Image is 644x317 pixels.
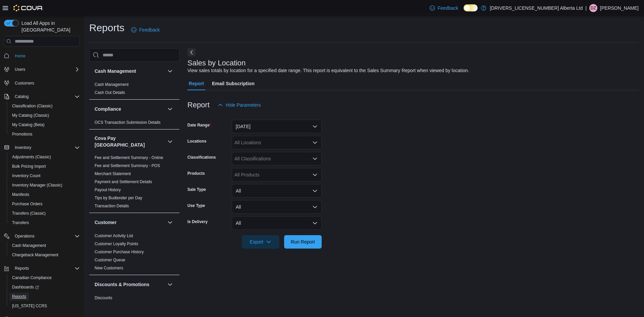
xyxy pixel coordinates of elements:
button: Reports [7,292,83,301]
span: My Catalog (Classic) [9,111,80,119]
span: Chargeback Management [9,251,80,259]
button: Customer [166,218,174,226]
button: Classification (Classic) [7,101,83,111]
img: Cova [13,5,43,11]
span: Canadian Compliance [9,274,80,282]
span: [US_STATE] CCRS [12,303,47,309]
a: Chargeback Management [9,251,61,259]
a: Customer Activity List [95,233,133,238]
span: Classification (Classic) [12,103,53,109]
a: Payment and Settlement Details [95,179,152,184]
button: Cova Pay [GEOGRAPHIC_DATA] [95,135,165,148]
span: Reports [9,293,80,301]
button: Home [1,51,83,60]
a: Dashboards [7,282,83,292]
span: Cash Management [12,243,46,248]
span: Manifests [12,192,29,197]
h1: Reports [89,21,124,35]
button: All [232,200,322,214]
span: Export [246,235,275,249]
button: Cash Management [95,68,165,74]
span: Discounts [95,295,112,301]
button: Chargeback Management [7,250,83,260]
button: Run Report [284,235,322,249]
span: Inventory [15,145,31,150]
a: Transfers [9,219,32,227]
span: Dashboards [9,283,80,291]
a: Inventory Count [9,172,43,180]
span: Fee and Settlement Summary - POS [95,163,160,168]
span: Chargeback Management [12,252,58,258]
span: Feedback [139,27,160,33]
button: Canadian Compliance [7,273,83,282]
span: My Catalog (Beta) [9,121,80,129]
label: Is Delivery [187,219,208,224]
span: Washington CCRS [9,302,80,310]
div: Cash Management [89,81,179,99]
h3: Sales by Location [187,59,246,67]
button: Open list of options [312,156,318,161]
button: Cova Pay [GEOGRAPHIC_DATA] [166,138,174,146]
button: Compliance [95,106,165,112]
span: Cash Out Details [95,90,125,95]
button: [US_STATE] CCRS [7,301,83,311]
button: Users [12,65,28,73]
button: All [232,216,322,230]
label: Locations [187,139,207,144]
a: Classification (Classic) [9,102,55,110]
button: Transfers [7,218,83,227]
span: Promotions [12,131,33,137]
label: Classifications [187,155,216,160]
a: Inventory Manager (Classic) [9,181,65,189]
span: Email Subscription [212,77,255,90]
span: Hide Parameters [226,102,261,108]
button: Inventory Count [7,171,83,180]
button: Purchase Orders [7,199,83,209]
span: Inventory Manager (Classic) [12,182,62,188]
span: Promotions [9,130,80,138]
span: Customers [12,79,80,87]
a: Dashboards [9,283,42,291]
button: Hide Parameters [215,98,264,112]
button: My Catalog (Beta) [7,120,83,129]
button: Operations [12,232,37,240]
span: Adjustments (Classic) [12,154,51,160]
span: Bulk Pricing Import [12,164,46,169]
label: Products [187,171,205,176]
a: Cash Management [9,242,49,250]
span: OCS Transaction Submission Details [95,120,161,125]
a: Transfers (Classic) [9,209,48,217]
span: Home [15,53,25,59]
button: Catalog [1,92,83,101]
span: Transfers (Classic) [12,211,46,216]
button: Reports [12,264,32,272]
button: All [232,184,322,198]
span: Transfers (Classic) [9,209,80,217]
div: Customer [89,232,179,275]
input: Dark Mode [464,4,478,11]
button: Discounts & Promotions [95,281,165,288]
a: Promotions [9,130,35,138]
span: Customer Purchase History [95,249,144,255]
label: Sale Type [187,187,206,192]
span: Run Report [291,239,315,245]
span: Bulk Pricing Import [9,162,80,170]
button: [DATE] [232,120,322,133]
div: View sales totals by location for a specified date range. This report is equivalent to the Sales ... [187,67,469,74]
a: Customer Queue [95,258,125,262]
a: Customer Purchase History [95,250,144,254]
button: Promotions [7,129,83,139]
span: Inventory Manager (Classic) [9,181,80,189]
span: DZ [591,4,596,12]
label: Date Range [187,122,211,128]
a: OCS Transaction Submission Details [95,120,161,125]
a: Tips by Budtender per Day [95,196,142,200]
span: New Customers [95,265,123,271]
button: Bulk Pricing Import [7,162,83,171]
span: Merchant Statement [95,171,131,176]
span: Catalog [12,93,80,101]
button: Cash Management [7,241,83,250]
p: [PERSON_NAME] [600,4,639,12]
